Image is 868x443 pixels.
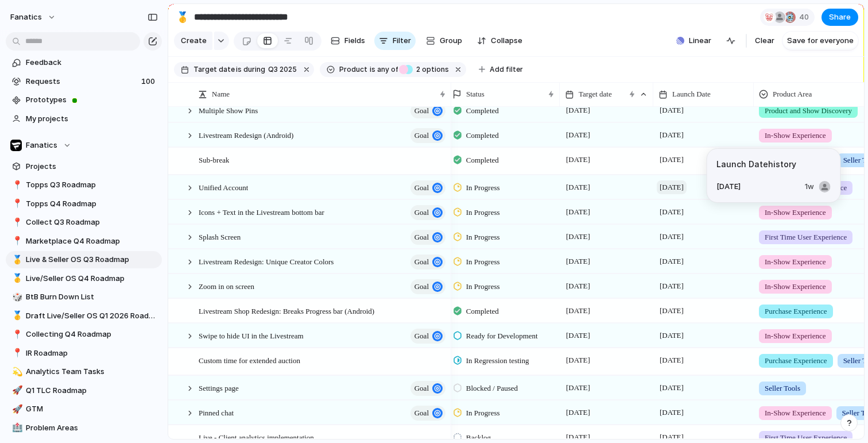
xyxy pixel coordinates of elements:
[716,158,831,170] span: Launch Date history
[750,32,779,50] button: Clear
[6,288,162,306] div: 🎲BtB Burn Down List
[26,310,158,322] span: Draft Live/Seller OS Q1 2026 Roadmap
[10,11,42,23] span: fanatics
[414,328,429,344] span: goal
[466,256,500,268] span: In Progress
[6,382,162,399] a: 🚀Q1 TLC Roadmap
[6,270,162,287] a: 🥇Live/Seller OS Q4 Roadmap
[829,11,851,23] span: Share
[10,273,22,284] button: 🥇
[466,207,500,218] span: In Progress
[6,137,162,154] button: Fanatics
[26,366,158,377] span: Analytics Team Tasks
[266,63,299,76] button: Q3 2025
[6,419,162,437] div: 🏥Problem Areas
[10,310,22,322] button: 🥇
[10,422,22,434] button: 🏥
[657,406,687,419] span: [DATE]
[410,279,445,294] button: goal
[344,35,365,47] span: Fields
[672,32,716,49] button: Linear
[6,195,162,213] a: 📍Topps Q4 Roadmap
[466,306,499,317] span: Completed
[765,407,826,419] span: In-Show Experience
[212,88,230,100] span: Name
[242,64,265,75] span: during
[410,255,445,269] button: goal
[10,198,22,210] button: 📍
[199,205,324,218] span: Icons + Text in the Livestream bottom bar
[414,205,429,221] span: goal
[26,348,158,359] span: IR Roadmap
[414,405,429,421] span: goal
[12,234,20,248] div: 📍
[26,76,138,87] span: Requests
[12,421,20,434] div: 🏥
[370,64,375,75] span: is
[176,9,189,25] div: 🥇
[563,279,593,293] span: [DATE]
[466,232,500,243] span: In Progress
[440,35,462,47] span: Group
[10,179,22,191] button: 📍
[657,205,687,219] span: [DATE]
[491,35,522,47] span: Collapse
[414,254,429,270] span: goal
[466,105,499,117] span: Completed
[414,229,429,245] span: goal
[787,35,854,47] span: Save for everyone
[12,403,20,416] div: 🚀
[410,180,445,195] button: goal
[773,88,812,100] span: Product Area
[6,363,162,380] a: 💫Analytics Team Tasks
[6,110,162,128] a: My projects
[235,63,267,76] button: isduring
[657,381,687,395] span: [DATE]
[414,128,429,144] span: goal
[26,113,158,125] span: My projects
[765,355,827,367] span: Purchase Experience
[10,403,22,415] button: 🚀
[420,32,468,50] button: Group
[26,403,158,415] span: GTM
[657,103,687,117] span: [DATE]
[12,384,20,397] div: 🚀
[10,385,22,396] button: 🚀
[12,179,20,192] div: 📍
[26,217,158,228] span: Collect Q3 Roadmap
[199,406,234,419] span: Pinned chat
[10,348,22,359] button: 📍
[466,383,518,394] span: Blocked / Paused
[26,94,158,106] span: Prototypes
[466,155,499,166] span: Completed
[12,272,20,285] div: 🥇
[657,279,687,293] span: [DATE]
[10,329,22,340] button: 📍
[10,254,22,265] button: 🥇
[6,400,162,418] a: 🚀GTM
[657,230,687,244] span: [DATE]
[6,73,162,90] a: Requests100
[6,214,162,231] div: 📍Collect Q3 Roadmap
[413,65,422,74] span: 2
[199,103,258,117] span: Multiple Show Pins
[765,232,847,243] span: First Time User Experience
[6,91,162,109] a: Prototypes
[375,64,398,75] span: any of
[26,140,57,151] span: Fanatics
[268,64,297,75] span: Q3 2025
[12,309,20,322] div: 🥇
[26,273,158,284] span: Live/Seller OS Q4 Roadmap
[657,255,687,268] span: [DATE]
[466,330,538,342] span: Ready for Development
[6,176,162,194] a: 📍Topps Q3 Roadmap
[765,383,800,394] span: Seller Tools
[26,254,158,265] span: Live & Seller OS Q3 Roadmap
[6,233,162,250] a: 📍Marketplace Q4 Roadmap
[466,182,500,194] span: In Progress
[410,406,445,421] button: goal
[490,64,523,75] span: Add filter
